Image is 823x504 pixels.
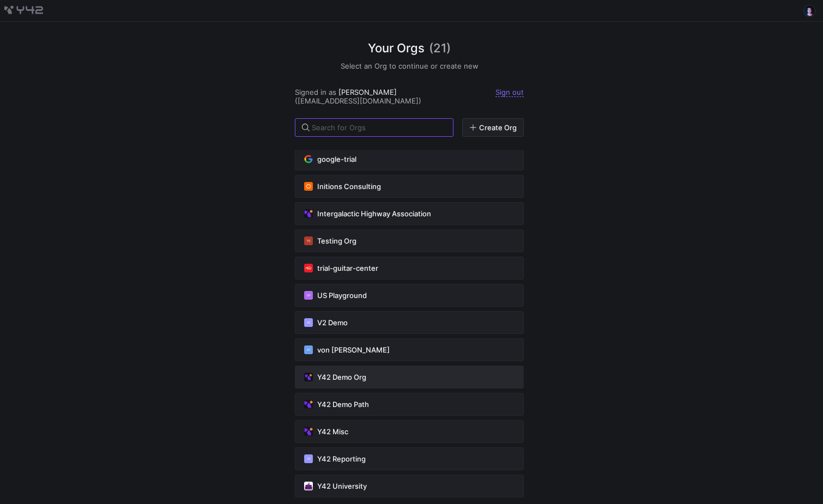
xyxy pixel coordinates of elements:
a: Create Org [462,118,524,137]
span: Intergalactic Highway Association [317,209,431,218]
span: von [PERSON_NAME] [317,345,390,354]
div: VD [304,318,313,327]
span: ([EMAIL_ADDRESS][DOMAIN_NAME]) [295,96,421,105]
button: https://storage.googleapis.com/y42-prod-data-exchange/images/8QF6flYOXPlILynwmw6zsPWnCDkdqQaOiUVY... [295,175,524,198]
img: https://storage.googleapis.com/y42-prod-data-exchange/images/sNc8FPKbEAdPSCLovfjDPrW0cFagSgjvNwEd... [304,400,313,409]
img: https://storage.googleapis.com/y42-prod-data-exchange/images/Qmmu4gaZdtStRPSB4PMz82MkPpDGKhLKrVpX... [304,482,313,490]
div: TO [304,236,313,245]
span: Your Orgs [368,39,425,57]
button: https://storage.googleapis.com/y42-prod-data-exchange/images/E4LAT4qaMCxLTOZoOQ32fao10ZFgsP4yJQ8S... [295,420,524,443]
h5: Select an Org to continue or create new [295,62,524,70]
span: Y42 Misc [317,427,348,436]
span: V2 Demo [317,318,348,327]
button: YRY42 Reporting [295,447,524,470]
div: UP [304,291,313,300]
img: https://storage.googleapis.com/y42-prod-data-exchange/images/9DJP6qjIDy6dUW80Gn5S1LAV06uMlbd2MgvU... [304,155,313,163]
img: https://storage.googleapis.com/y42-prod-data-exchange/images/8QF6flYOXPlILynwmw6zsPWnCDkdqQaOiUVY... [304,182,313,191]
button: https://storage.googleapis.com/y42-prod-data-exchange/images/sNc8FPKbEAdPSCLovfjDPrW0cFagSgjvNwEd... [295,393,524,416]
span: US Playground [317,291,367,300]
span: google-trial [317,155,356,163]
span: Create Org [479,123,517,132]
span: Signed in as [295,88,336,96]
button: VDV2 Demo [295,311,524,334]
button: https://storage.googleapis.com/y42-prod-data-exchange/images/wGRgYe1eIP2JIxZ3aMfdjHlCeekm0sHD6HRd... [295,366,524,388]
img: https://storage.googleapis.com/y42-prod-data-exchange/images/66e7teuhPUnqkEisAZFLYS20msBZwoWqRDDG... [304,264,313,272]
span: trial-guitar-center [317,264,378,272]
span: Y42 University [317,482,367,490]
div: YR [304,454,313,463]
span: (21) [429,39,451,57]
img: https://storage.googleapis.com/y42-prod-data-exchange/images/wGRgYe1eIP2JIxZ3aMfdjHlCeekm0sHD6HRd... [304,373,313,381]
button: https://lh3.googleusercontent.com/a-/AOh14Gj536Mo-W-oWB4s5436VUSgjgKCvefZ6q9nQWHwUA=s96-c [803,4,816,17]
span: Initions Consulting [317,182,381,191]
span: [PERSON_NAME] [338,88,397,96]
div: VF [304,345,313,354]
span: Testing Org [317,236,356,245]
span: Y42 Demo Org [317,373,366,381]
button: https://storage.googleapis.com/y42-prod-data-exchange/images/9DJP6qjIDy6dUW80Gn5S1LAV06uMlbd2MgvU... [295,148,524,171]
button: UPUS Playground [295,284,524,307]
img: https://storage.googleapis.com/y42-prod-data-exchange/images/E4LAT4qaMCxLTOZoOQ32fao10ZFgsP4yJQ8S... [304,427,313,436]
span: Y42 Reporting [317,454,366,463]
input: Search for Orgs [312,123,444,132]
a: Sign out [495,88,524,97]
button: https://storage.googleapis.com/y42-prod-data-exchange/images/Qmmu4gaZdtStRPSB4PMz82MkPpDGKhLKrVpX... [295,475,524,497]
button: https://storage.googleapis.com/y42-prod-data-exchange/images/66e7teuhPUnqkEisAZFLYS20msBZwoWqRDDG... [295,257,524,280]
span: Y42 Demo Path [317,400,369,409]
button: https://storage.googleapis.com/y42-prod-data-exchange/images/vCCDBKBpPOWhNnGtCnKjTyn5O4VX7gbmlOKt... [295,202,524,225]
button: TOTesting Org [295,229,524,252]
img: https://storage.googleapis.com/y42-prod-data-exchange/images/vCCDBKBpPOWhNnGtCnKjTyn5O4VX7gbmlOKt... [304,209,313,218]
button: VFvon [PERSON_NAME] [295,338,524,361]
